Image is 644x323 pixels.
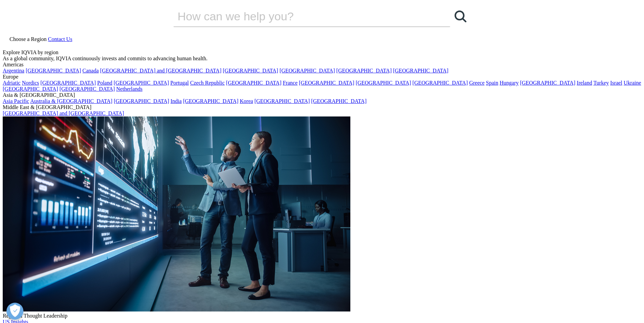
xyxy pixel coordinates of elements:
a: Hungary [500,80,519,86]
a: [GEOGRAPHIC_DATA] [356,80,411,86]
a: Contact Us [48,36,72,42]
a: Ireland [577,80,592,86]
input: Search [173,6,431,26]
a: Search [450,6,471,26]
a: Netherlands [116,86,142,92]
div: Americas [3,62,641,68]
a: Argentina [3,68,24,73]
a: [GEOGRAPHIC_DATA] and [GEOGRAPHIC_DATA] [100,68,221,73]
a: [GEOGRAPHIC_DATA] [393,68,448,73]
a: France [283,80,298,86]
div: Middle East & [GEOGRAPHIC_DATA] [3,104,641,110]
button: Open Preferences [6,303,23,320]
img: 2093_analyzing-data-using-big-screen-display-and-laptop.png [3,116,350,311]
a: Greece [469,80,484,86]
a: [GEOGRAPHIC_DATA] [299,80,354,86]
a: Turkey [593,80,609,86]
a: Ukraine [624,80,641,86]
a: [GEOGRAPHIC_DATA] [311,98,367,104]
div: As a global community, IQVIA continuously invests and commits to advancing human health. [3,56,641,62]
a: Portugal [170,80,189,86]
a: [GEOGRAPHIC_DATA] [26,68,81,73]
a: [GEOGRAPHIC_DATA] [223,68,278,73]
svg: Search [455,10,466,22]
a: [GEOGRAPHIC_DATA] [412,80,468,86]
a: Nordics [22,80,39,86]
a: [GEOGRAPHIC_DATA] [3,86,58,92]
a: [GEOGRAPHIC_DATA] [226,80,281,86]
a: Korea [240,98,253,104]
a: [GEOGRAPHIC_DATA] [254,98,310,104]
a: Adriatic [3,80,20,86]
a: [GEOGRAPHIC_DATA] [40,80,96,86]
a: [GEOGRAPHIC_DATA] [114,98,169,104]
a: Canada [82,68,99,73]
div: Regional Thought Leadership [3,313,641,319]
div: Asia & [GEOGRAPHIC_DATA] [3,92,641,98]
a: Asia Pacific [3,98,29,104]
a: Spain [486,80,498,86]
div: Europe [3,74,641,80]
a: [GEOGRAPHIC_DATA] [183,98,238,104]
a: [GEOGRAPHIC_DATA] [59,86,115,92]
span: Choose a Region [10,36,47,42]
a: India [170,98,182,104]
a: Czech Republic [190,80,225,86]
a: [GEOGRAPHIC_DATA] and [GEOGRAPHIC_DATA] [3,110,124,116]
div: Explore IQVIA by region [3,49,641,56]
a: [GEOGRAPHIC_DATA] [279,68,335,73]
a: Israel [610,80,623,86]
a: Poland [97,80,112,86]
a: [GEOGRAPHIC_DATA] [114,80,169,86]
a: [GEOGRAPHIC_DATA] [520,80,575,86]
a: Australia & [GEOGRAPHIC_DATA] [30,98,112,104]
a: [GEOGRAPHIC_DATA] [336,68,392,73]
